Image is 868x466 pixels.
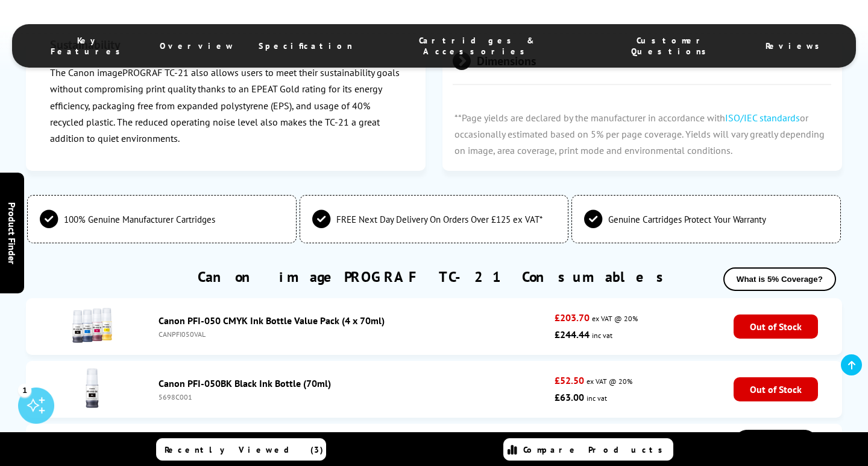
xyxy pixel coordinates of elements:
[18,383,31,397] div: 1
[734,377,818,401] span: Out of Stock
[377,35,578,57] span: Cartridges & Accessories
[766,40,826,51] span: Reviews
[602,35,741,57] span: Customer Questions
[592,331,612,340] span: inc vat
[592,314,638,323] span: ex VAT @ 20%
[259,40,353,51] span: Specification
[159,392,549,401] div: 5698C001
[587,394,607,403] span: inc vat
[159,377,331,389] a: Canon PFI-050BK Black Ink Bottle (70ml)
[523,444,669,455] span: Compare Products
[42,35,136,57] span: Key Features
[608,214,766,225] span: Genuine Cartridges Protect Your Warranty
[71,367,113,409] img: Canon PFI-050BK Black Ink Bottle (70ml)
[50,65,401,147] p: The Canon imagePROGRAF TC-21 also allows users to meet their sustainability goals without comprom...
[555,391,584,403] strong: £63.00
[64,214,215,225] span: 100% Genuine Manufacturer Cartridges
[160,40,234,51] span: Overview
[555,328,590,340] strong: £244.44
[159,314,385,327] a: Canon PFI-050 CMYK Ink Bottle Value Pack (4 x 70ml)
[71,304,113,346] img: Canon PFI-050 CMYK Ink Bottle Value Pack (4 x 70ml)
[156,438,326,461] a: Recently Viewed (3)
[503,438,673,461] a: Compare Products
[734,314,818,339] span: Out of Stock
[555,374,584,386] strong: £52.50
[6,202,18,264] span: Product Finder
[555,311,590,324] strong: £203.70
[725,112,800,124] a: ISO/IEC standards
[165,444,324,455] span: Recently Viewed (3)
[198,267,671,286] a: Canon imagePROGRAF TC-21 Consumables
[336,214,542,225] span: FREE Next Day Delivery On Orders Over £125 ex VAT*
[159,330,549,339] div: CANPFI050VAL
[587,377,632,386] span: ex VAT @ 20%
[442,98,842,171] p: **Page yields are declared by the manufacturer in accordance with or occasionally estimated based...
[723,267,836,291] button: What is 5% Coverage?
